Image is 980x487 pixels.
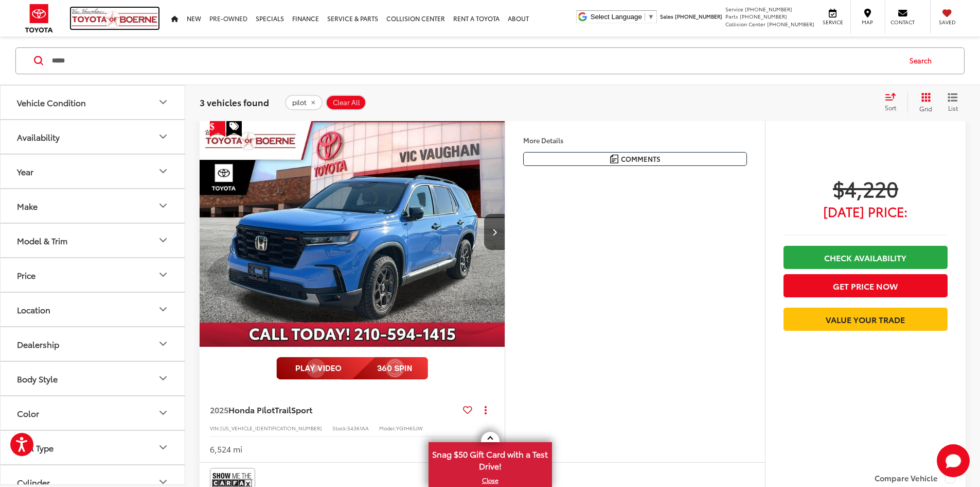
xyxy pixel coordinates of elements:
[326,94,366,110] button: Clear All
[937,444,970,477] svg: Start Chat
[17,339,59,348] div: Dealership
[396,424,423,432] span: YG1H6SJW
[648,13,654,21] span: ▼
[1,361,186,395] button: Body StyleBody Style
[275,404,312,415] span: TrailSport
[484,214,505,250] button: Next image
[157,96,169,108] div: Vehicle Condition
[783,175,948,201] span: $4,220
[783,206,948,216] span: [DATE] Price:
[157,407,169,419] div: Color
[783,274,948,297] button: Get Price Now
[17,408,39,417] div: Color
[675,12,722,20] span: [PHONE_NUMBER]
[948,103,958,112] span: List
[875,473,955,483] label: Compare Vehicle
[725,5,743,13] span: Service
[1,189,186,222] button: MakeMake
[17,304,50,314] div: Location
[885,103,896,112] span: Sort
[936,19,958,26] span: Saved
[199,117,506,348] img: 2025 Honda Pilot TrailSport
[1,258,186,291] button: PricePrice
[621,154,661,164] span: Comments
[821,19,844,26] span: Service
[157,303,169,315] div: Location
[725,20,765,28] span: Collision Center
[523,137,747,144] h4: More Details
[523,152,747,166] button: Comments
[591,13,642,21] span: Select Language
[591,13,654,21] a: Select Language​
[199,117,506,347] div: 2025 Honda Pilot TrailSport 0
[228,404,275,415] span: Honda Pilot
[292,98,307,106] span: pilot
[1,292,186,326] button: LocationLocation
[17,270,35,279] div: Price
[199,117,506,347] a: 2025 Honda Pilot TrailSport2025 Honda Pilot TrailSport2025 Honda Pilot TrailSport2025 Honda Pilot...
[333,98,360,106] span: Clear All
[17,235,67,245] div: Model & Trim
[740,12,787,20] span: [PHONE_NUMBER]
[379,424,396,432] span: Model:
[783,308,948,331] a: Value Your Trade
[276,357,428,380] img: full motion video
[347,424,369,432] span: 54361AA
[220,424,322,432] span: [US_VEHICLE_IDENTIFICATION_NUMBER]
[226,117,242,137] span: Special
[157,130,169,143] div: Availability
[17,97,86,107] div: Vehicle Condition
[17,373,58,383] div: Body Style
[157,268,169,281] div: Price
[157,338,169,350] div: Dealership
[17,442,54,452] div: Fuel Type
[210,404,459,415] a: 2025Honda PilotTrailSport
[900,47,947,73] button: Search
[430,443,551,475] span: Snag $50 Gift Card with a Test Drive!
[17,166,33,176] div: Year
[1,327,186,360] button: DealershipDealership
[157,165,169,177] div: Year
[17,200,38,210] div: Make
[332,424,347,432] span: Stock:
[660,12,673,20] span: Sales
[210,443,242,455] div: 6,524 mi
[210,404,228,415] span: 2025
[210,117,225,137] span: Get Price Drop Alert
[476,400,494,418] button: Actions
[157,441,169,454] div: Fuel Type
[200,95,269,108] span: 3 vehicles found
[210,424,220,432] span: VIN:
[745,5,792,13] span: [PHONE_NUMBER]
[1,85,186,119] button: Vehicle ConditionVehicle Condition
[880,92,907,112] button: Select sort value
[157,199,169,212] div: Make
[1,396,186,429] button: ColorColor
[856,19,879,26] span: Map
[1,430,186,464] button: Fuel TypeFuel Type
[51,48,900,73] input: Search by Make, Model, or Keyword
[610,155,618,163] img: Comments
[783,246,948,269] a: Check Availability
[17,477,50,486] div: Cylinder
[940,92,966,112] button: List View
[285,94,323,110] button: remove pilot
[157,372,169,384] div: Body Style
[907,92,940,112] button: Grid View
[1,120,186,153] button: AvailabilityAvailability
[485,406,487,414] span: dropdown dots
[1,223,186,257] button: Model & TrimModel & Trim
[890,19,915,26] span: Contact
[1,154,186,188] button: YearYear
[17,131,60,141] div: Availability
[157,234,169,246] div: Model & Trim
[725,12,738,20] span: Parts
[71,8,158,29] img: Vic Vaughan Toyota of Boerne
[919,104,932,112] span: Grid
[937,444,970,477] button: Toggle Chat Window
[767,20,814,28] span: [PHONE_NUMBER]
